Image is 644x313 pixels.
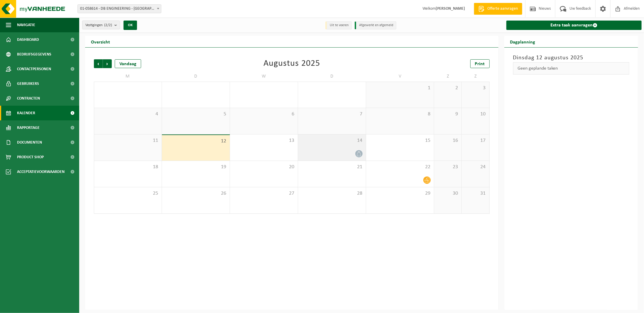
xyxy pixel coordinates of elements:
span: 6 [233,111,295,117]
span: 19 [165,164,227,170]
span: Offerte aanvragen [486,6,519,12]
span: 26 [165,190,227,197]
span: Kalender [17,106,35,120]
span: Dashboard [17,32,39,47]
span: 11 [97,137,159,144]
td: Z [462,71,489,82]
li: Afgewerkt en afgemeld [355,21,396,29]
span: 27 [233,190,295,197]
span: 7 [301,111,363,117]
span: 01-058614 - DB ENGINEERING - HARELBEKE [77,4,161,13]
td: W [230,71,298,82]
span: Product Shop [17,150,44,164]
h2: Dagplanning [504,36,541,47]
span: 17 [465,137,486,144]
span: 20 [233,164,295,170]
span: 01-058614 - DB ENGINEERING - HARELBEKE [78,5,161,13]
span: 29 [369,190,431,197]
strong: [PERSON_NAME] [436,6,465,11]
span: 13 [233,137,295,144]
span: Navigatie [17,18,35,32]
span: 3 [465,85,486,91]
td: V [366,71,434,82]
span: 2 [437,85,459,91]
span: Volgende [103,59,112,68]
span: Bedrijfsgegevens [17,47,51,62]
span: 8 [369,111,431,117]
span: Vestigingen [85,21,112,30]
div: Augustus 2025 [263,59,320,68]
span: 1 [369,85,431,91]
li: Uit te voeren [325,21,352,29]
td: D [298,71,366,82]
span: Documenten [17,135,42,150]
span: 31 [465,190,486,197]
span: Print [475,62,485,66]
span: 14 [301,137,363,144]
span: Gebruikers [17,76,39,91]
span: 18 [97,164,159,170]
span: 28 [301,190,363,197]
a: Offerte aanvragen [474,3,522,15]
span: 23 [437,164,459,170]
span: 9 [437,111,459,117]
span: 12 [165,138,227,144]
span: 22 [369,164,431,170]
a: Print [470,59,490,68]
a: Extra taak aanvragen [506,21,642,30]
span: Contracten [17,91,40,106]
span: 21 [301,164,363,170]
span: 5 [165,111,227,117]
div: Geen geplande taken [513,62,629,75]
span: Vorige [94,59,103,68]
td: D [162,71,230,82]
h2: Overzicht [85,36,116,47]
span: 30 [437,190,459,197]
button: Vestigingen(2/2) [82,21,120,29]
button: OK [124,21,137,30]
span: Contactpersonen [17,62,51,76]
span: 16 [437,137,459,144]
div: Vandaag [115,59,141,68]
span: 25 [97,190,159,197]
span: 10 [465,111,486,117]
span: Acceptatievoorwaarden [17,164,65,179]
span: 24 [465,164,486,170]
td: Z [434,71,462,82]
h3: Dinsdag 12 augustus 2025 [513,53,629,62]
span: Rapportage [17,120,40,135]
td: M [94,71,162,82]
span: 4 [97,111,159,117]
count: (2/2) [104,23,112,27]
span: 15 [369,137,431,144]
